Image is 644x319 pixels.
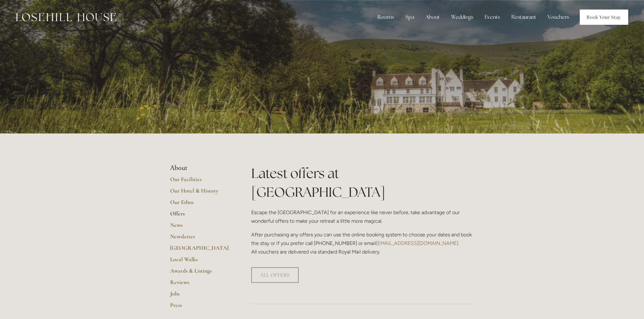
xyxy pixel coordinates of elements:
[170,164,231,172] li: About
[170,187,231,199] a: Our Hotel & History
[543,11,574,24] a: Vouchers
[16,13,116,21] img: Losehill House
[251,230,474,256] p: After purchasing any offers you can use the online booking system to choose your dates and book t...
[480,11,505,24] div: Events
[170,267,231,279] a: Awards & Listings
[420,11,445,24] div: About
[400,11,419,24] div: Spa
[170,199,231,210] a: Our Ethos
[170,244,231,256] a: [GEOGRAPHIC_DATA]
[446,11,478,24] div: Weddings
[580,10,628,25] a: Book Your Stay
[170,302,231,313] a: Press
[251,164,474,201] h1: Latest offers at [GEOGRAPHIC_DATA]
[170,256,231,267] a: Local Walks
[170,279,231,290] a: Reviews
[170,176,231,187] a: Our Facilities
[170,221,231,233] a: News
[170,290,231,302] a: Jobs
[376,240,458,246] a: [EMAIL_ADDRESS][DOMAIN_NAME]
[372,11,399,24] div: Rooms
[170,210,231,221] a: Offers
[251,208,474,225] p: Escape the [GEOGRAPHIC_DATA] for an experience like never before, take advantage of our wonderful...
[170,233,231,244] a: Newsletter
[506,11,541,24] div: Restaurant
[251,267,299,283] a: ALL OFFERS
